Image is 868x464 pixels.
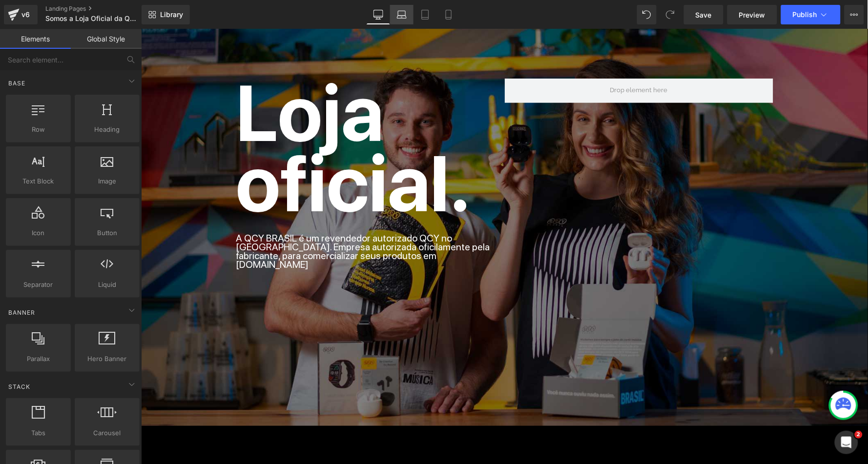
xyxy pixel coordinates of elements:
button: More [845,5,864,24]
a: Preview [727,5,777,24]
span: 2 [855,431,863,439]
span: Base [7,79,26,88]
span: Publish [793,11,817,19]
span: Button [78,228,137,238]
span: Library [160,10,183,19]
button: Publish [781,5,841,24]
span: Preview [739,10,765,20]
span: Separator [9,280,68,290]
span: A QCY BRASIL é um revendedor autorizado QCY no [GEOGRAPHIC_DATA]. Empresa autorizada oficilamente... [95,203,349,241]
a: Tablet [413,5,437,24]
a: Mobile [437,5,460,24]
div: v6 [20,8,32,21]
span: Banner [7,308,36,317]
span: Carousel [78,428,137,438]
iframe: Intercom live chat [835,431,858,454]
span: Parallax [9,354,68,364]
span: Image [78,176,137,186]
a: v6 [4,5,38,24]
span: Text Block [9,176,68,186]
span: Heading [78,124,137,135]
a: Laptop [390,5,413,24]
span: Save [696,10,712,20]
button: Redo [661,5,680,24]
span: Stack [7,382,31,391]
span: Row [9,124,68,135]
span: Hero Banner [78,354,137,364]
span: Icon [9,228,68,238]
span: Somos a Loja Oficial da QCY no [GEOGRAPHIC_DATA] | Confira o Documento [45,15,139,22]
a: Landing Pages [45,5,158,13]
span: Tabs [9,428,68,438]
span: Liquid [78,280,137,290]
a: Global Style [71,29,142,49]
strong: Loja oficial. [95,38,331,201]
button: Undo [637,5,657,24]
a: New Library [142,5,190,24]
a: Desktop [367,5,390,24]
